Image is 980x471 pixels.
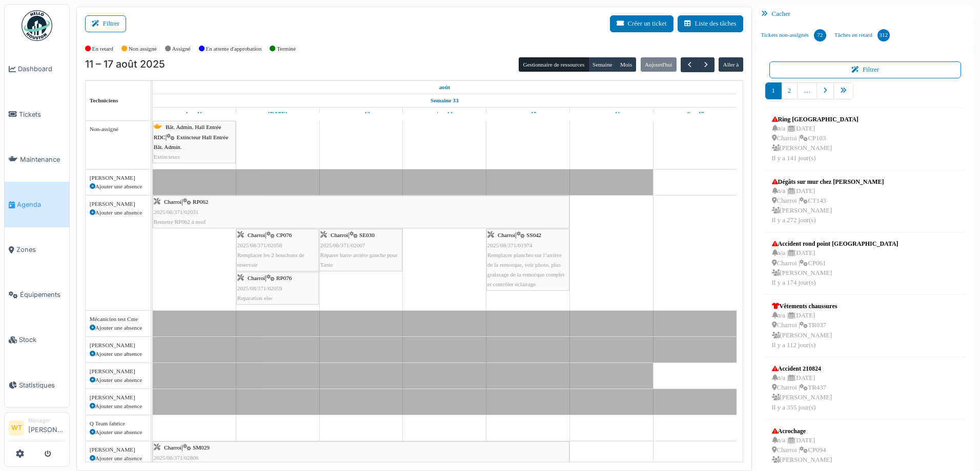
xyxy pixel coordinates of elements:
span: 2025/08/371/02059 [237,285,282,291]
div: Vêtements chaussures [772,302,838,311]
li: [PERSON_NAME] [28,417,65,439]
span: 2025/08/371/02806 [154,455,199,461]
span: Maintenance [20,155,65,164]
label: En retard [92,45,113,53]
a: Tickets non-assignés [757,22,830,49]
div: Ajouter une absence [90,454,147,463]
span: Vacances [153,391,183,399]
button: Suivant [698,57,714,72]
div: Ajouter une absence [90,208,147,217]
span: Extincteur Hall Entrée Bât. Admin. [154,134,228,150]
div: [PERSON_NAME] [90,341,147,350]
div: Acrochage [772,426,832,436]
li: WT [9,420,24,436]
a: Stock [5,317,69,362]
a: 2 [781,82,798,99]
span: Tickets [19,110,65,119]
span: Dashboard [18,64,65,74]
div: 312 [877,29,890,41]
a: 17 août 2025 [683,108,706,120]
span: Agenda [17,200,65,209]
span: SM029 [193,444,210,451]
div: | [154,122,235,162]
div: | [237,273,318,303]
div: | [154,197,568,227]
div: Ajouter une absence [90,350,147,358]
div: [PERSON_NAME] [90,174,147,182]
button: Filtrer [769,61,962,78]
div: Ajouter une absence [90,376,147,384]
span: Charroi [164,199,181,205]
div: | [320,230,401,270]
div: Non-assigné [90,125,147,134]
span: Techniciens [90,97,118,103]
a: 1 [765,82,782,99]
span: Vacances [153,171,183,180]
div: Cacher [757,7,974,22]
a: 14 août 2025 [434,108,455,120]
img: Badge_color-CXgf-gQk.svg [22,10,52,41]
a: Statistiques [5,362,69,408]
label: En attente d'approbation [206,45,261,53]
div: 72 [814,29,826,41]
span: Reparation elec [237,295,273,301]
a: Accident 210824 n/a |[DATE] Charroi |TR437 [PERSON_NAME]Il y a 355 jour(s) [769,361,835,415]
h2: 11 – 17 août 2025 [85,58,165,71]
button: Précédent [681,57,698,72]
div: [PERSON_NAME] [90,200,147,208]
div: Ring [GEOGRAPHIC_DATA] [772,115,859,124]
span: CP076 [276,232,292,238]
a: Équipements [5,272,69,317]
span: Équipements [20,290,65,299]
span: Remplacer plancher sur l’arrière de la remorque, voir photo, plus graissage de la remorque comple... [487,252,564,288]
label: Assigné [172,45,191,53]
div: Q Team fabrice [90,419,147,428]
button: Semaine [588,57,617,72]
a: 11 août 2025 [183,108,205,120]
span: Réparer barre arrière gauche pour Tante [320,252,398,268]
a: Accident rond point [GEOGRAPHIC_DATA] n/a |[DATE] Charroi |CP061 [PERSON_NAME]Il y a 174 jour(s) [769,237,901,290]
span: 2025/08/371/02031 [154,209,199,215]
a: Zones [5,227,69,272]
span: 2025/08/371/01974 [487,242,533,248]
a: 12 août 2025 [266,108,290,120]
span: Vacances [153,338,183,347]
div: n/a | [DATE] Charroi | CP061 [PERSON_NAME] Il y a 174 jour(s) [772,248,899,288]
button: Liste des tâches [678,15,743,32]
span: Extincteurs [154,154,180,160]
label: Terminé [277,45,296,53]
a: 16 août 2025 [600,108,623,120]
div: Ajouter une absence [90,402,147,411]
span: Statistiques [19,380,65,390]
div: | [487,230,568,289]
span: Charroi [331,232,348,238]
div: n/a | [DATE] Charroi | TR037 [PERSON_NAME] Il y a 112 jour(s) [772,311,838,350]
span: Stock [19,335,65,345]
a: … [797,82,817,99]
div: Ajouter une absence [90,182,147,191]
button: Gestionnaire de ressources [519,57,588,72]
a: Dashboard [5,47,69,92]
a: WT Manager[PERSON_NAME] [9,417,65,441]
span: SE030 [359,232,375,238]
div: Manager [28,417,65,424]
a: Agenda [5,182,69,227]
a: 13 août 2025 [350,108,373,120]
a: Vêtements chaussures n/a |[DATE] Charroi |TR037 [PERSON_NAME]Il y a 112 jour(s) [769,299,840,353]
div: | [237,230,318,270]
div: Mécanicien test Cme [90,315,147,324]
span: Charroi [498,232,515,238]
div: Accident 210824 [772,364,832,373]
button: Mois [616,57,637,72]
div: Ajouter une absence [90,324,147,332]
label: Non assigné [129,45,157,53]
span: 2025/08/371/02058 [237,242,282,248]
div: [PERSON_NAME] [90,393,147,402]
span: Charroi [248,275,265,281]
div: Accident rond point [GEOGRAPHIC_DATA] [772,239,899,248]
a: Tickets [5,92,69,137]
span: Remplacer les 2 bouchons de reservoir [237,252,304,268]
div: [PERSON_NAME] [90,367,147,376]
span: Remetre RP062 à neuf [154,219,206,225]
